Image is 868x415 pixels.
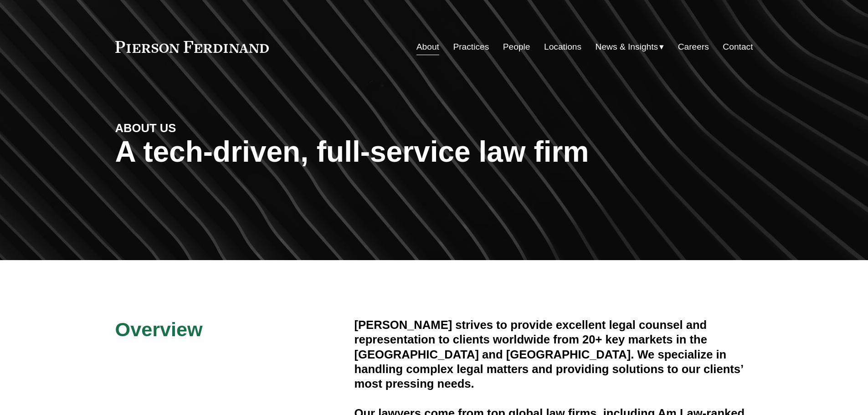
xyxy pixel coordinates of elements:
span: News & Insights [596,39,658,55]
a: About [416,38,439,56]
a: Locations [544,38,581,56]
a: Practices [453,38,489,56]
h4: [PERSON_NAME] strives to provide excellent legal counsel and representation to clients worldwide ... [354,318,753,391]
a: People [503,38,530,56]
a: Contact [723,38,753,56]
a: folder dropdown [596,38,664,56]
span: Overview [115,318,203,340]
h1: A tech-driven, full-service law firm [115,135,753,169]
a: Careers [678,38,709,56]
strong: ABOUT US [115,122,176,134]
